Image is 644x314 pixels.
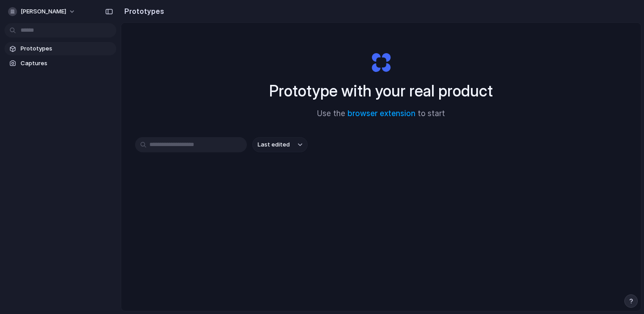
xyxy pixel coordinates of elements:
[258,140,290,149] span: Last edited
[4,4,80,19] button: [PERSON_NAME]
[121,6,164,17] h2: Prototypes
[317,108,445,120] span: Use the to start
[21,44,113,53] span: Prototypes
[4,57,116,70] a: Captures
[269,79,493,103] h1: Prototype with your real product
[21,59,113,68] span: Captures
[4,42,116,55] a: Prototypes
[21,7,66,16] span: [PERSON_NAME]
[347,109,415,118] a: browser extension
[252,137,308,152] button: Last edited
